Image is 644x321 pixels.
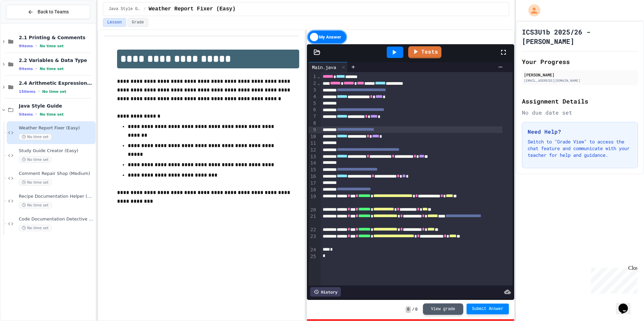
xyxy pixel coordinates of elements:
[309,180,317,187] div: 17
[309,227,317,233] div: 22
[19,44,33,48] span: 9 items
[19,156,52,163] span: No time set
[36,43,37,49] span: •
[19,225,52,231] span: No time set
[309,213,317,227] div: 21
[309,62,348,72] div: Main.java
[309,247,317,253] div: 24
[406,306,411,313] span: 0
[309,87,317,93] div: 3
[309,173,317,180] div: 16
[19,80,94,86] span: 2.4 Arithmetic Expressions & Casting
[309,93,317,100] div: 4
[412,307,415,312] span: /
[528,128,632,136] h3: Need Help?
[408,46,441,58] a: Tests
[19,67,33,71] span: 9 items
[19,125,94,131] span: Weather Report Fixer (Easy)
[19,216,94,222] span: Code Documentation Detective (Hard)
[472,306,503,312] span: Submit Answer
[309,107,317,113] div: 6
[38,8,69,15] span: Back to Teams
[309,160,317,167] div: 14
[19,148,94,154] span: Study Guide Creator (Easy)
[309,133,317,140] div: 10
[616,294,637,314] iframe: chat widget
[309,153,317,160] div: 13
[19,194,94,199] span: Recipe Documentation Helper (Medium)
[309,187,317,193] div: 18
[317,74,320,79] span: Fold line
[309,167,317,173] div: 15
[521,3,542,18] div: My Account
[19,112,33,117] span: 5 items
[36,66,37,71] span: •
[415,307,418,312] span: 0
[309,120,317,127] div: 8
[103,18,126,27] button: Lesson
[309,233,317,247] div: 23
[522,109,638,117] div: No due date set
[309,64,339,71] div: Main.java
[309,193,317,207] div: 19
[309,140,317,147] div: 11
[522,27,638,46] h1: ICS3U1b 2025/26 - [PERSON_NAME]
[423,303,463,315] button: View grade
[309,207,317,213] div: 20
[38,89,40,94] span: •
[467,304,509,314] button: Submit Answer
[19,57,94,63] span: 2.2 Variables & Data Type
[109,6,141,12] span: Java Style Guide
[19,35,94,41] span: 2.1 Printing & Comments
[522,97,638,106] h2: Assignment Details
[19,179,52,186] span: No time set
[144,6,146,12] span: /
[19,171,94,177] span: Comment Repair Shop (Medium)
[528,138,632,158] p: Switch to "Grade View" to access the chat feature and communicate with your teacher for help and ...
[40,44,64,48] span: No time set
[36,112,37,117] span: •
[309,127,317,133] div: 9
[19,202,52,208] span: No time set
[309,113,317,120] div: 7
[310,287,341,297] div: History
[309,100,317,107] div: 5
[309,147,317,153] div: 12
[588,265,637,294] iframe: chat widget
[40,112,64,117] span: No time set
[42,89,66,94] span: No time set
[309,80,317,87] div: 2
[19,134,52,140] span: No time set
[149,5,235,13] span: Weather Report Fixer (Easy)
[19,89,36,94] span: 15 items
[40,67,64,71] span: No time set
[309,73,317,80] div: 1
[127,18,148,27] button: Grade
[3,3,46,43] div: Chat with us now!Close
[309,253,317,260] div: 25
[6,5,90,19] button: Back to Teams
[19,103,94,109] span: Java Style Guide
[524,78,636,83] div: [EMAIL_ADDRESS][DOMAIN_NAME]
[317,80,320,86] span: Fold line
[524,72,636,78] div: [PERSON_NAME]
[522,57,638,66] h2: Your Progress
